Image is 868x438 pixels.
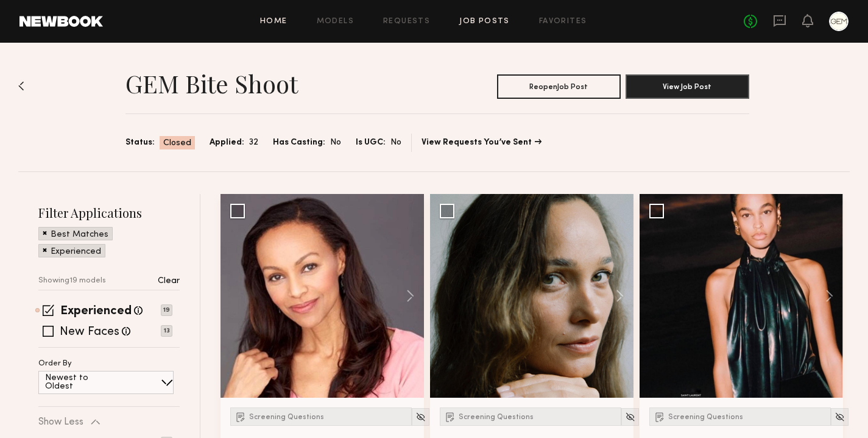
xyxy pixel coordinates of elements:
[834,412,845,422] img: Unhide Model
[497,74,621,99] button: ReopenJob Post
[235,411,247,423] img: Submission Icon
[422,138,542,147] a: View Requests You’ve Sent
[459,414,534,421] span: Screening Questions
[383,18,430,26] a: Requests
[163,137,191,149] span: Closed
[273,136,325,149] span: Has Casting:
[539,18,587,26] a: Favorites
[51,231,108,239] p: Best Matches
[415,412,426,422] img: Unhide Model
[158,277,180,285] p: Clear
[459,18,510,26] a: Job Posts
[625,412,635,422] img: Unhide Model
[38,360,72,368] p: Order By
[249,414,324,421] span: Screening Questions
[654,411,666,423] img: Submission Icon
[38,277,106,285] p: Showing 19 models
[51,248,101,256] p: Experienced
[260,18,288,26] a: Home
[390,136,401,149] span: No
[317,18,354,26] a: Models
[45,374,118,391] p: Newest to Oldest
[444,411,456,423] img: Submission Icon
[626,74,749,99] button: View Job Post
[330,136,341,149] span: No
[38,417,83,427] p: Show Less
[125,68,298,99] h1: GEM Bite Shoot
[668,414,743,421] span: Screening Questions
[356,136,386,149] span: Is UGC:
[210,136,244,149] span: Applied:
[125,136,155,149] span: Status:
[249,136,258,149] span: 32
[60,306,132,318] label: Experienced
[161,304,172,316] p: 19
[18,81,24,91] img: Back to previous page
[38,204,180,221] h2: Filter Applications
[161,325,172,337] p: 13
[60,326,119,339] label: New Faces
